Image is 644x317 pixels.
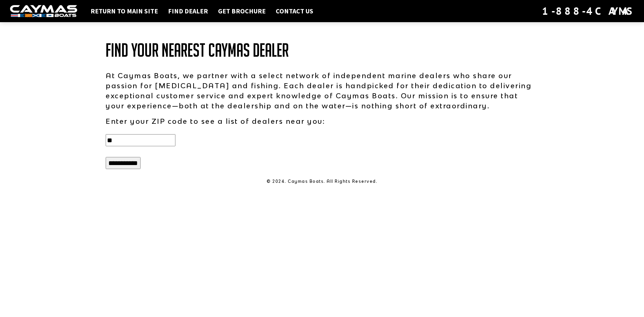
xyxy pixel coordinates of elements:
[87,7,161,15] a: Return to main site
[10,5,77,17] img: white-logo-c9c8dbefe5ff5ceceb0f0178aa75bf4bb51f6bca0971e226c86eb53dfe498488.png
[165,7,211,15] a: Find Dealer
[215,7,269,15] a: Get Brochure
[106,40,538,60] h1: Find Your Nearest Caymas Dealer
[106,70,538,111] p: At Caymas Boats, we partner with a select network of independent marine dealers who share our pas...
[106,116,538,126] p: Enter your ZIP code to see a list of dealers near you:
[106,178,538,184] p: © 2024. Caymas Boats. All Rights Reserved.
[542,4,634,18] div: 1-888-4CAYMAS
[272,7,317,15] a: Contact Us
